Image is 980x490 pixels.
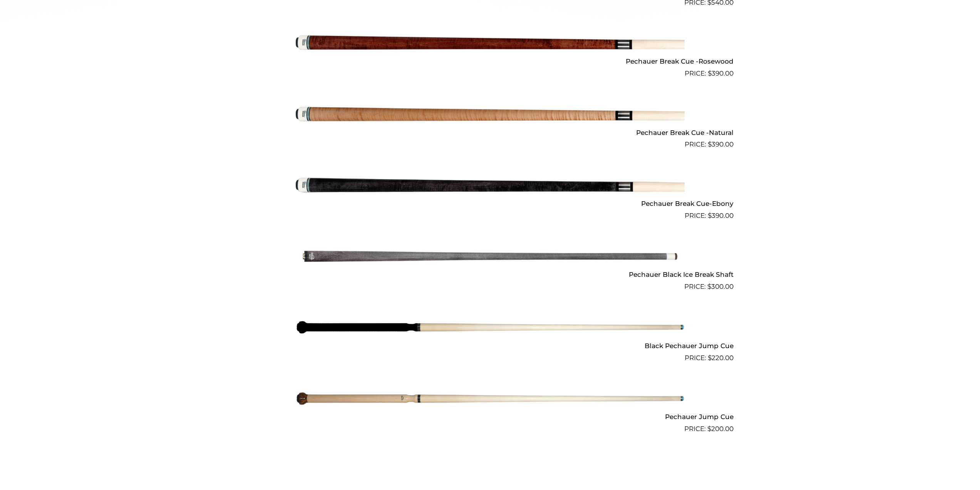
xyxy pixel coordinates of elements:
h2: Pechauer Break Cue -Rosewood [247,54,734,69]
h2: Pechauer Break Cue-Ebony [247,196,734,210]
img: Pechauer Break Cue -Natural [296,82,685,146]
bdi: 220.00 [708,354,734,362]
bdi: 390.00 [708,212,734,219]
h2: Pechauer Black Ice Break Shaft [247,268,734,282]
bdi: 390.00 [708,69,734,77]
a: Pechauer Jump Cue $200.00 [247,366,734,434]
bdi: 390.00 [708,140,734,148]
a: Pechauer Break Cue -Natural $390.00 [247,82,734,150]
span: $ [707,283,711,290]
a: Pechauer Break Cue -Rosewood $390.00 [247,11,734,79]
a: Pechauer Break Cue-Ebony $390.00 [247,153,734,221]
img: Pechauer Break Cue-Ebony [296,153,685,217]
img: Pechauer Black Ice Break Shaft [296,224,685,289]
h2: Pechauer Break Cue -Natural [247,125,734,140]
img: Pechauer Break Cue -Rosewood [296,11,685,76]
a: Pechauer Black Ice Break Shaft $300.00 [247,224,734,292]
span: $ [708,140,712,148]
bdi: 300.00 [707,283,734,290]
span: $ [707,425,711,433]
a: Black Pechauer Jump Cue $220.00 [247,295,734,363]
span: $ [708,212,712,219]
img: Pechauer Jump Cue [296,366,685,431]
span: $ [708,354,712,362]
img: Black Pechauer Jump Cue [296,295,685,360]
h2: Pechauer Jump Cue [247,410,734,424]
span: $ [708,69,712,77]
h2: Black Pechauer Jump Cue [247,338,734,353]
bdi: 200.00 [707,425,734,433]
